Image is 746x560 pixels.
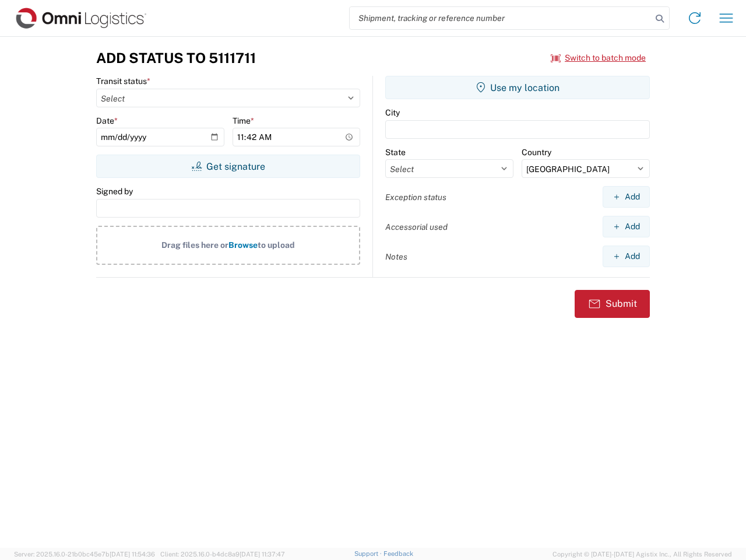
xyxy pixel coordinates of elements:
[258,240,295,250] span: to upload
[350,7,652,29] input: Shipment, tracking or reference number
[603,186,650,208] button: Add
[383,550,413,557] a: Feedback
[522,147,551,157] label: Country
[110,551,155,558] span: [DATE] 11:54:36
[385,222,448,232] label: Accessorial used
[161,240,228,250] span: Drag files here or
[603,246,650,267] button: Add
[551,48,646,68] button: Switch to batch mode
[553,549,732,559] span: Copyright © [DATE]-[DATE] Agistix Inc., All Rights Reserved
[603,216,650,237] button: Add
[96,155,360,178] button: Get signature
[14,551,155,558] span: Server: 2025.16.0-21b0bc45e7b
[228,240,258,250] span: Browse
[240,551,285,558] span: [DATE] 11:37:47
[385,76,650,99] button: Use my location
[96,116,118,126] label: Date
[96,76,150,86] label: Transit status
[233,116,254,126] label: Time
[160,551,285,558] span: Client: 2025.16.0-b4dc8a9
[385,107,400,118] label: City
[354,550,383,557] a: Support
[385,251,407,262] label: Notes
[385,192,446,202] label: Exception status
[575,290,650,318] button: Submit
[96,50,256,66] h3: Add Status to 5111711
[96,186,133,197] label: Signed by
[385,147,406,157] label: State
